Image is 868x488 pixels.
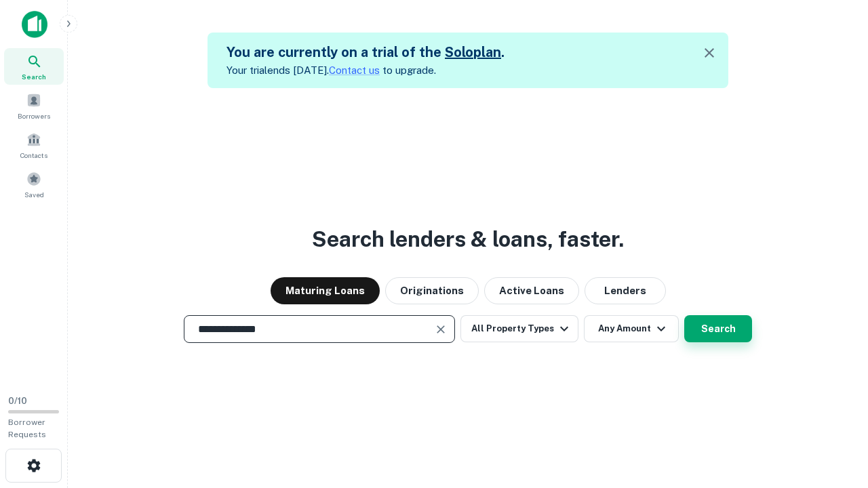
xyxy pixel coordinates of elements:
[4,87,64,124] a: Borrowers
[4,166,64,203] a: Saved
[445,44,501,60] a: Soloplan
[460,315,578,342] button: All Property Types
[800,380,868,445] iframe: Chat Widget
[8,418,46,439] span: Borrower Requests
[385,277,479,304] button: Originations
[4,48,64,85] a: Search
[18,110,50,121] span: Borrowers
[312,223,624,256] h3: Search lenders & loans, faster.
[226,62,505,79] p: Your trial ends [DATE]. to upgrade.
[684,315,752,342] button: Search
[329,64,380,76] a: Contact us
[585,277,666,304] button: Lenders
[431,320,450,339] button: Clear
[20,150,47,161] span: Contacts
[22,71,46,82] span: Search
[8,396,27,406] span: 0 / 10
[484,277,579,304] button: Active Loans
[271,277,380,304] button: Maturing Loans
[4,127,64,163] a: Contacts
[24,189,44,200] span: Saved
[584,315,679,342] button: Any Amount
[22,11,47,38] img: capitalize-icon.png
[226,42,505,62] h5: You are currently on a trial of the .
